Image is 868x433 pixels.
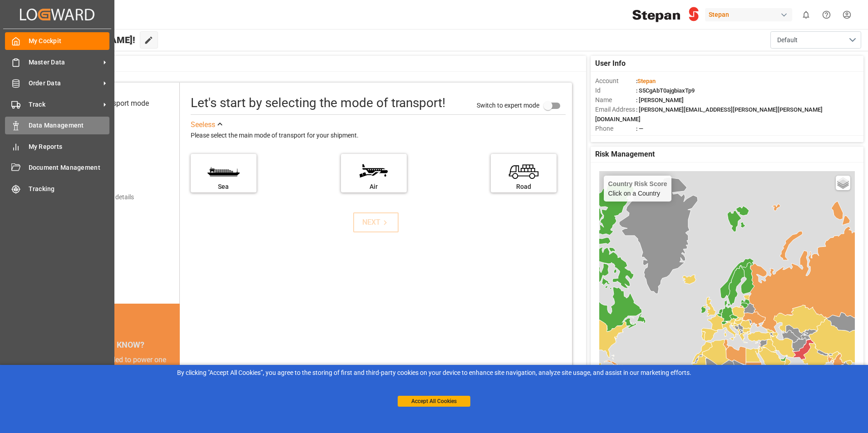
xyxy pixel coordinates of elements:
[29,142,110,152] span: My Reports
[595,105,636,114] span: Email Address
[637,78,656,84] span: Stepan
[595,95,636,105] span: Name
[770,31,861,49] button: open menu
[495,182,552,192] div: Road
[398,396,470,407] button: Accept All Cookies
[595,124,636,133] span: Phone
[595,76,636,86] span: Account
[595,149,655,160] span: Risk Management
[5,117,109,134] a: Data Management
[608,180,667,187] h4: Country Risk Score
[191,93,445,113] div: Let's start by selecting the mode of transport!
[5,32,109,50] a: My Cockpit
[705,6,796,23] button: Stepan
[608,180,667,197] div: Click on a Country
[705,8,792,21] div: Stepan
[29,100,100,109] span: Track
[29,163,110,172] span: Document Management
[5,180,109,197] a: Tracking
[632,7,699,23] img: Stepan_Company_logo.svg.png_1713531530.png
[77,192,134,202] div: Add shipping details
[636,125,643,132] span: : —
[636,97,684,103] span: : [PERSON_NAME]
[191,119,215,130] div: See less
[477,101,539,108] span: Switch to expert mode
[29,184,110,194] span: Tracking
[777,35,798,45] span: Default
[38,31,135,49] span: Hello [PERSON_NAME]!
[345,182,402,192] div: Air
[195,182,252,192] div: Sea
[595,133,636,143] span: Account Type
[595,58,626,69] span: User Info
[191,130,566,141] div: Please select the main mode of transport for your shipment.
[816,5,837,25] button: Help Center
[636,87,695,94] span: : S5CgAbT0ajgbiaxTp9
[29,121,110,130] span: Data Management
[29,79,100,88] span: Order Data
[836,176,850,190] a: Layers
[636,135,659,142] span: : Shipper
[29,58,100,67] span: Master Data
[595,86,636,95] span: Id
[362,217,390,228] div: NEXT
[796,5,816,25] button: show 0 new notifications
[167,354,180,431] button: next slide / item
[6,368,862,378] div: By clicking "Accept All Cookies”, you agree to the storing of first and third-party cookies on yo...
[5,159,109,177] a: Document Management
[353,212,399,232] button: NEXT
[29,36,110,46] span: My Cockpit
[595,106,823,123] span: : [PERSON_NAME][EMAIL_ADDRESS][PERSON_NAME][PERSON_NAME][DOMAIN_NAME]
[636,78,656,84] span: :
